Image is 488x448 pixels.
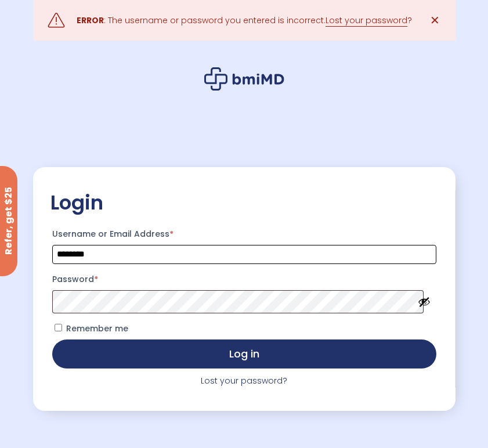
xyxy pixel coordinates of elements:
[52,271,436,287] label: Password
[52,226,436,242] label: Username or Email Address
[326,15,407,27] a: Lost your password
[201,375,287,386] a: Lost your password?
[52,339,436,368] button: Log in
[430,13,440,27] span: ✕
[418,295,431,308] button: Show password
[66,323,128,334] span: Remember me
[77,15,104,26] strong: ERROR
[77,13,412,27] div: : The username or password you entered is incorrect. ?
[424,9,447,32] a: ✕
[50,190,438,215] h2: Login
[55,324,62,331] input: Remember me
